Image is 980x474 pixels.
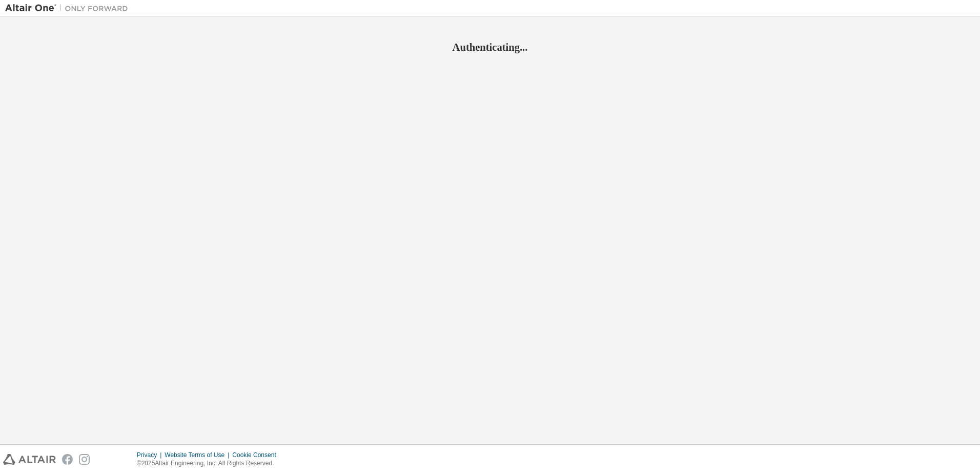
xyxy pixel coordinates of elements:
[5,3,133,13] img: Altair One
[79,454,90,465] img: instagram.svg
[3,454,56,465] img: altair_logo.svg
[5,41,975,54] h2: Authenticating...
[62,454,73,465] img: facebook.svg
[137,459,282,468] p: © 2025 Altair Engineering, Inc. All Rights Reserved.
[137,451,165,459] div: Privacy
[165,451,232,459] div: Website Terms of Use
[232,451,282,459] div: Cookie Consent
